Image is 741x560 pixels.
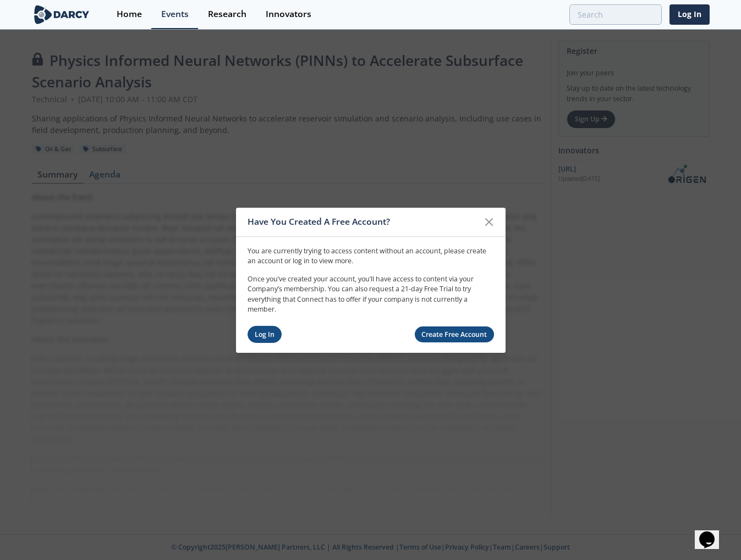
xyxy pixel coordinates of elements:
a: Create Free Account [415,326,494,342]
div: Research [208,10,246,19]
a: Log In [248,326,282,343]
img: logo-wide.svg [32,5,92,24]
div: Innovators [266,10,311,19]
p: Once you’ve created your account, you’ll have access to content via your Company’s membership. Yo... [248,274,494,315]
div: Home [117,10,142,19]
iframe: chat widget [695,516,730,549]
div: Have You Created A Free Account? [248,212,479,232]
a: Log In [669,4,710,25]
div: Events [161,10,189,19]
input: Advanced Search [569,4,662,25]
p: You are currently trying to access content without an account, please create an account or log in... [248,246,494,267]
